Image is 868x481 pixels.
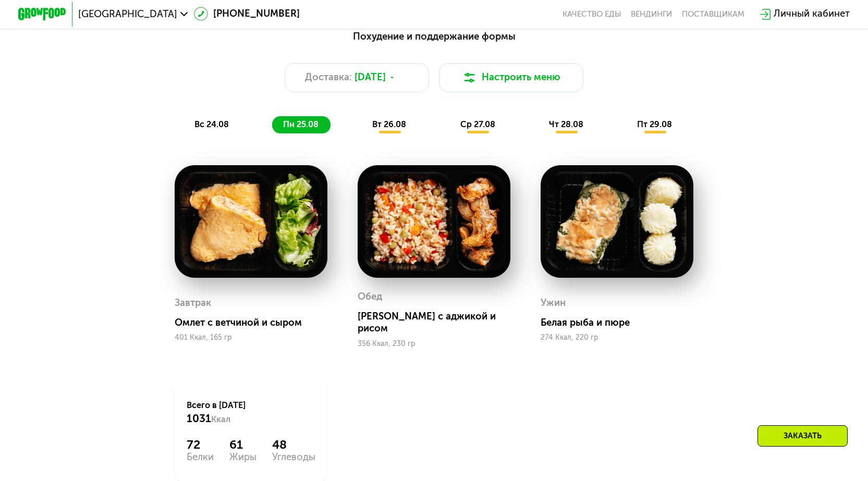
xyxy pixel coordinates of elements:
div: 274 Ккал, 220 гр [541,334,693,342]
button: Настроить меню [439,63,584,92]
div: Белая рыба и пюре [541,317,703,329]
a: [PHONE_NUMBER] [194,7,300,21]
span: Доставка: [305,70,352,85]
div: 72 [187,438,214,452]
span: пн 25.08 [283,119,319,129]
div: 401 Ккал, 165 гр [175,334,327,342]
div: Похудение и поддержание формы [77,29,791,44]
div: Жиры [229,452,256,462]
div: Личный кабинет [774,7,850,21]
span: [DATE] [354,70,386,85]
span: вт 26.08 [372,119,406,129]
span: пт 29.08 [637,119,672,129]
div: Завтрак [175,294,211,312]
span: ср 27.08 [460,119,495,129]
div: [PERSON_NAME] с аджикой и рисом [358,311,520,335]
span: чт 28.08 [549,119,583,129]
a: Качество еды [563,9,621,19]
div: Ужин [541,294,566,312]
div: Омлет с ветчиной и сыром [175,317,337,329]
div: 356 Ккал, 230 гр [358,340,510,348]
div: Всего в [DATE] [187,399,315,426]
span: Ккал [211,414,230,424]
div: Заказать [757,425,848,447]
div: 48 [272,438,315,452]
div: Обед [358,288,382,306]
div: 61 [229,438,256,452]
div: Углеводы [272,452,315,462]
div: поставщикам [682,9,744,19]
span: [GEOGRAPHIC_DATA] [78,9,177,19]
div: Белки [187,452,214,462]
a: Вендинги [631,9,672,19]
span: вс 24.08 [194,119,229,129]
span: 1031 [187,412,211,425]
